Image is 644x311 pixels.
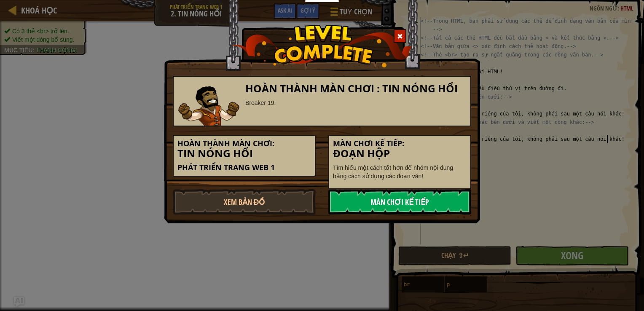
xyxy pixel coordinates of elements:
[245,83,467,94] h3: Hoàn thành màn chơi : Tin nóng hổi
[177,148,311,159] h3: Tin nóng hổi
[173,189,316,214] a: Xem Bản Đồ
[177,164,311,172] h5: Phát triển trang web 1
[232,25,413,67] img: level_complete.png
[333,148,467,159] h3: Đoạn hộp
[328,189,471,214] a: Màn chơi kế tiếp
[178,86,239,126] img: duelist.png
[245,99,467,107] div: Breaker 19.
[177,139,311,148] h5: Hoàn thành màn chơi:
[333,164,467,180] p: Tìm hiểu một cách tốt hơn để nhóm nội dung bằng cách sử dụng các đoạn văn!
[333,139,467,148] h5: Màn chơi kế tiếp:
